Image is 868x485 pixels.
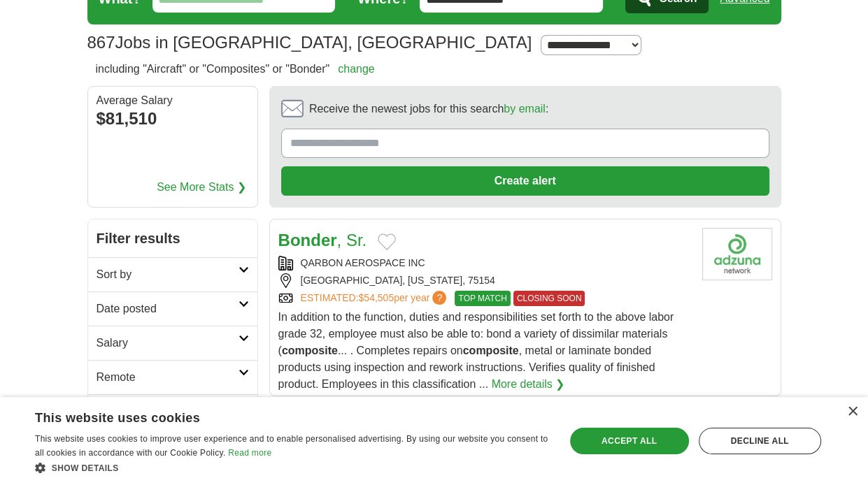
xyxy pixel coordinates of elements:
div: Average Salary [97,95,249,106]
strong: Bonder [278,231,337,249]
div: [GEOGRAPHIC_DATA], [US_STATE], 75154 [278,273,691,288]
h2: Sort by [97,266,239,283]
button: Create alert [281,166,769,196]
span: $54,505 [358,292,394,303]
h2: Remote [97,369,239,386]
span: ? [432,291,446,305]
a: change [338,63,375,75]
a: by email [504,103,546,115]
span: Show details [52,463,119,473]
a: More details ❯ [492,376,565,393]
strong: composite [463,345,519,356]
div: Close [847,407,858,417]
h2: Salary [97,335,239,352]
div: QARBON AEROSPACE INC [278,256,691,270]
span: This website uses cookies to improve user experience and to enable personalised advertising. By u... [35,434,548,458]
h2: Date posted [97,301,239,317]
span: 867 [87,30,115,55]
div: $81,510 [97,106,249,131]
div: Decline all [699,428,821,454]
strong: composite [282,345,338,356]
div: Show details [35,461,549,475]
a: Read more, opens a new window [228,448,271,458]
a: See More Stats ❯ [157,179,246,196]
a: Remote [88,360,257,394]
a: Date posted [88,291,257,326]
a: Location [88,394,257,428]
a: Salary [88,326,257,360]
button: Add to favorite jobs [378,233,396,250]
a: Bonder, Sr. [278,231,367,249]
div: Accept all [570,428,689,454]
a: Sort by [88,257,257,291]
img: Company logo [702,228,772,280]
a: ESTIMATED:$54,505per year? [301,291,450,306]
h2: Filter results [88,219,257,257]
h2: including "Aircraft" or "Composites" or "Bonder" [96,61,375,78]
span: In addition to the function, duties and responsibilities set forth to the above labor grade 32, e... [278,311,674,390]
span: CLOSING SOON [513,291,585,306]
span: TOP MATCH [455,291,510,306]
h1: Jobs in [GEOGRAPHIC_DATA], [GEOGRAPHIC_DATA] [87,33,532,52]
div: This website uses cookies [35,405,514,426]
span: Receive the newest jobs for this search : [309,101,548,117]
